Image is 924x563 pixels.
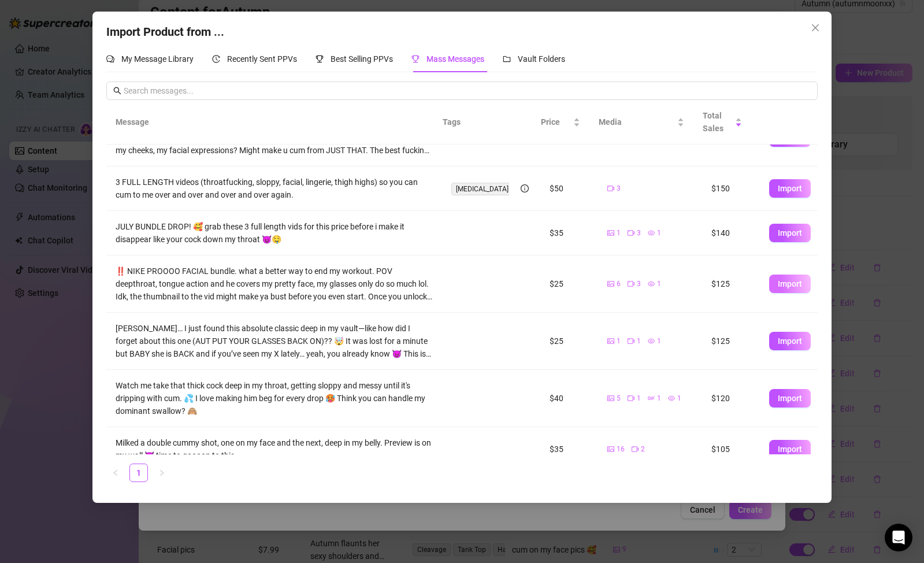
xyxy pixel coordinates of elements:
span: Import [778,445,802,454]
td: $125 [702,313,760,370]
th: Tags [433,100,503,145]
td: $105 [702,427,760,472]
span: 5 [617,393,621,404]
span: Close [806,23,825,32]
span: 1 [657,279,661,290]
div: [PERSON_NAME]… I just found this absolute classic deep in my vault—like how did I forget about th... [116,322,433,360]
span: eye [648,338,655,345]
button: Import [769,332,811,350]
span: video-camera [632,446,639,453]
span: [MEDICAL_DATA] [451,183,513,195]
th: Price [532,100,589,145]
td: $120 [702,370,760,427]
span: 1 [637,393,641,404]
td: $40 [540,370,598,427]
td: $125 [702,255,760,313]
div: ‼️ NIKE PROOOO FACIAL bundle. what a better way to end my workout. POV deepthroat, tongue action ... [116,265,433,303]
span: 2 [641,444,645,455]
span: Media [599,116,675,128]
td: $150 [702,166,760,211]
span: close [811,23,820,32]
span: 1 [617,228,621,239]
span: Recently Sent PPVs [227,54,297,64]
span: 1 [637,336,641,347]
span: trophy [411,55,420,63]
span: Total Sales [703,109,733,135]
div: Watch me take that thick cock deep in my throat, getting sloppy and messy until it's dripping wit... [116,379,433,417]
button: Import [769,440,811,458]
a: 1 [130,464,147,481]
div: 3 FULL LENGTH videos (throatfucking, sloppy, facial, lingerie, thigh highs) so you can cum to me ... [116,176,433,201]
td: $35 [540,427,598,472]
span: eye [648,229,655,236]
span: picture [607,395,614,402]
td: $25 [540,313,598,370]
span: 3 [637,228,641,239]
span: left [112,469,119,476]
td: $35 [540,211,598,255]
button: Close [806,18,825,37]
span: My Message Library [121,54,194,64]
span: eye [668,395,675,402]
span: search [113,87,121,95]
div: Open Intercom Messenger [885,524,912,551]
span: Import [778,228,802,238]
span: trophy [316,55,324,63]
td: $140 [702,211,760,255]
span: Vault Folders [518,54,565,64]
th: Message [106,100,433,145]
span: Mass Messages [426,54,484,64]
span: history [212,55,220,63]
span: eye [648,280,655,287]
li: Next Page [153,464,171,482]
span: video-camera [607,185,614,192]
button: Import [769,275,811,293]
button: right [153,464,171,482]
div: Milked a double cummy shot, one on my face and the next, deep in my belly. Preview is on my wall ... [116,436,433,462]
span: picture [607,280,614,287]
span: 1 [657,336,661,347]
span: 1 [677,393,681,404]
span: Price [541,116,571,128]
span: 1 [657,393,661,404]
li: Previous Page [106,464,125,482]
span: picture [607,229,614,236]
span: picture [607,446,614,453]
span: video-camera [628,395,634,402]
span: 3 [637,279,641,290]
span: 6 [617,279,621,290]
span: 1 [657,228,661,239]
span: 1 [617,336,621,347]
td: $25 [540,255,598,313]
span: comment [106,55,114,63]
span: video-camera [628,280,634,287]
span: gif [648,395,655,402]
span: right [158,469,165,476]
td: $50 [540,166,598,211]
span: video-camera [628,229,634,236]
span: Import [778,336,802,346]
li: 1 [129,464,148,482]
span: Import [778,184,802,193]
span: video-camera [628,338,634,345]
div: JULY BUNDLE DROP! 🥰 grab these 3 full length vids for this price before i make it disappear like ... [116,220,433,246]
input: Search messages... [124,84,811,97]
th: Media [589,100,693,145]
th: Total Sales [693,100,751,145]
button: Import [769,179,811,198]
span: info-circle [521,184,529,192]
span: 16 [617,444,625,455]
button: left [106,464,125,482]
span: Import [778,394,802,403]
span: folder [503,55,511,63]
button: Import [769,224,811,242]
span: Import Product from ... [106,25,224,39]
span: picture [607,338,614,345]
span: Best Selling PPVs [331,54,393,64]
span: Import [778,279,802,288]
span: 3 [617,183,621,194]
button: Import [769,389,811,408]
